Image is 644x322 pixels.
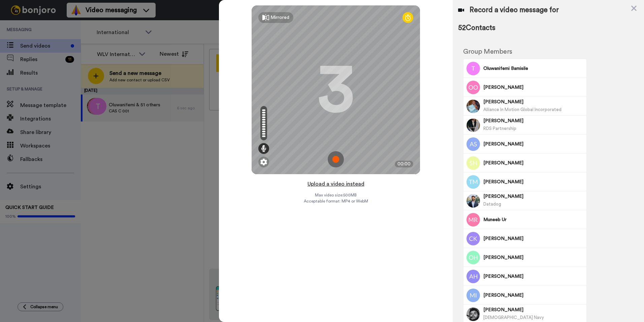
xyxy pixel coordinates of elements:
[483,315,544,320] span: [DEMOGRAPHIC_DATA] Navy
[305,180,366,188] button: Upload a video instead
[466,289,480,302] img: Image of Muhammad Ismail
[260,159,267,165] img: ic_gear.svg
[466,307,480,321] img: Image of Mohammad Nazmul
[466,270,480,283] img: Image of Adnan Hussain
[466,213,480,226] img: Image of Muneeb Ur
[483,216,584,223] span: Muneeb Ur
[466,194,480,208] img: Image of Muhammad Awais
[466,81,480,94] img: Image of Oluwatosin Oyediran
[483,99,584,105] span: [PERSON_NAME]
[483,273,584,280] span: [PERSON_NAME]
[463,48,587,55] h2: Group Members
[483,126,516,131] span: RDS Partnership
[483,107,561,112] span: Alliance In Motion Global Incorporated
[483,84,584,91] span: [PERSON_NAME]
[466,62,480,75] img: Image of Oluwanifemi Bamisile
[328,151,344,167] img: ic_record_start.svg
[483,179,584,185] span: [PERSON_NAME]
[483,117,584,124] span: [PERSON_NAME]
[304,198,368,204] span: Acceptable format: MP4 or WebM
[315,192,357,198] span: Max video size: 500 MB
[483,65,584,72] span: Oluwanifemi Bamisile
[466,251,480,264] img: Image of Osama Bin
[466,137,480,151] img: Image of Abu Sufian
[466,175,480,189] img: Image of Taj Muhammad
[395,161,413,167] div: 00:00
[466,156,480,170] img: Image of Shivam Hiteshbhai
[466,232,480,245] img: Image of Chidera Ikenna
[483,193,584,200] span: [PERSON_NAME]
[483,306,584,313] span: [PERSON_NAME]
[483,254,584,261] span: [PERSON_NAME]
[466,100,480,113] img: Image of John Oladayo
[483,235,584,242] span: [PERSON_NAME]
[466,118,480,132] img: Image of Shivaneswaran Shivani
[483,160,584,166] span: [PERSON_NAME]
[483,141,584,147] span: [PERSON_NAME]
[483,202,501,206] span: Datadog
[317,64,354,115] div: 3
[483,292,584,299] span: [PERSON_NAME]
